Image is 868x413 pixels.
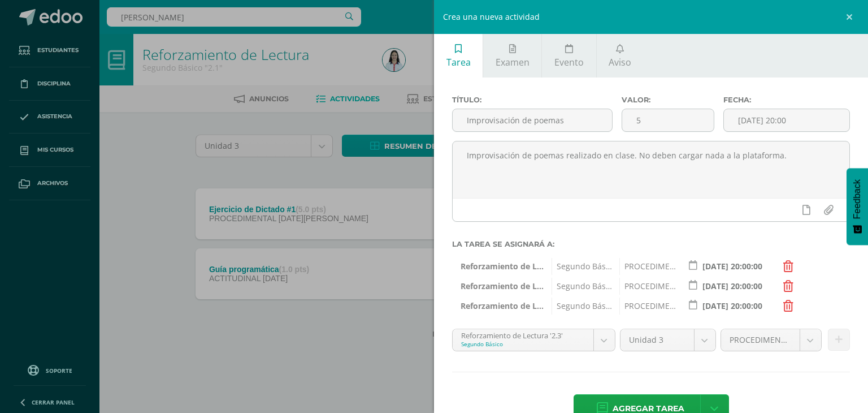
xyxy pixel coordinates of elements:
span: PROCEDIMENTAL (60.0pts) [619,278,681,295]
a: Examen [483,34,541,78]
span: PROCEDIMENTAL (60.0pts) [619,258,681,275]
a: Aviso [597,34,644,78]
span: Reforzamiento de Lectura '2.2' [461,278,545,295]
div: Segundo Básico [461,340,585,348]
span: Segundo Básico [552,258,613,275]
span: PROCEDIMENTAL (60.0pts) [619,298,681,315]
input: Título [453,109,612,131]
a: Unidad 3 [620,329,715,351]
button: Feedback - Mostrar encuesta [847,168,868,245]
a: PROCEDIMENTAL (60.0pts) [721,329,821,351]
span: Segundo Básico [552,298,613,315]
span: Reforzamiento de Lectura '2.1' [461,258,545,275]
span: Segundo Básico [552,278,613,295]
label: Título: [452,96,613,104]
span: Evento [554,56,584,68]
span: Aviso [609,56,631,68]
span: Examen [496,56,530,68]
span: Reforzamiento de Lectura '2.3' [461,298,545,315]
a: Tarea [434,34,483,78]
label: Valor: [622,96,714,104]
span: Tarea [446,56,471,68]
div: Reforzamiento de Lectura '2.3' [461,329,585,340]
a: Evento [542,34,596,78]
span: Unidad 3 [629,329,685,351]
span: PROCEDIMENTAL (60.0pts) [730,329,791,351]
span: Feedback [852,179,862,219]
a: Reforzamiento de Lectura '2.3'Segundo Básico [453,329,615,351]
input: Puntos máximos [622,109,714,131]
label: Fecha: [723,96,850,104]
input: Fecha de entrega [724,109,849,131]
label: La tarea se asignará a: [452,240,850,248]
